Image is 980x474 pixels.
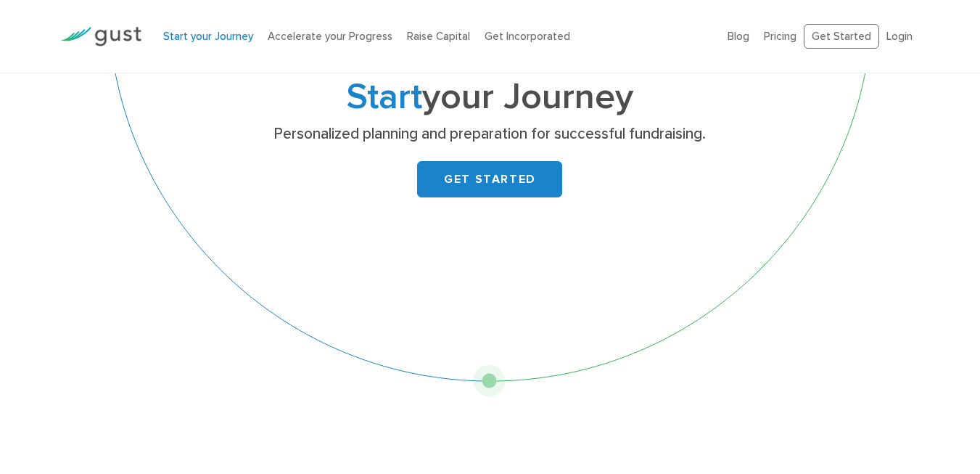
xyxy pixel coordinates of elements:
h1: your Journey [203,81,776,114]
span: Start [347,75,422,118]
a: Pricing [764,30,796,43]
a: Blog [728,30,749,43]
a: GET STARTED [417,161,562,197]
a: Raise Capital [407,30,470,43]
img: Gust Logo [60,27,141,46]
a: Start your Journey [163,30,253,43]
a: Get Started [804,24,879,49]
a: Get Incorporated [485,30,570,43]
a: Accelerate your Progress [268,30,392,43]
a: Login [886,30,913,43]
p: Personalized planning and preparation for successful fundraising. [209,124,771,144]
